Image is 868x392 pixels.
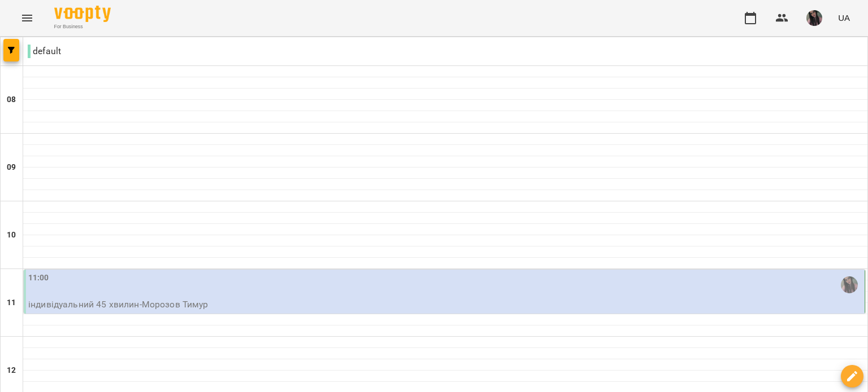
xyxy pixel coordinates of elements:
h6: 09 [7,161,16,174]
button: Menu [14,5,41,32]
p: індивідуальний 45 хвилин - Морозов Тимур [28,298,862,311]
span: For Business [54,23,111,30]
img: Каріна Дубина [841,276,858,293]
h6: 11 [7,297,16,309]
h6: 08 [7,94,16,106]
img: 56914cf74e87d0f48a8d1ea6ffe70007.jpg [806,10,822,26]
span: UA [838,12,850,24]
img: Voopty Logo [54,6,111,22]
h6: 12 [7,364,16,377]
p: default [28,45,61,58]
h6: 10 [7,229,16,241]
button: UA [834,7,854,28]
label: 11:00 [28,272,49,284]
